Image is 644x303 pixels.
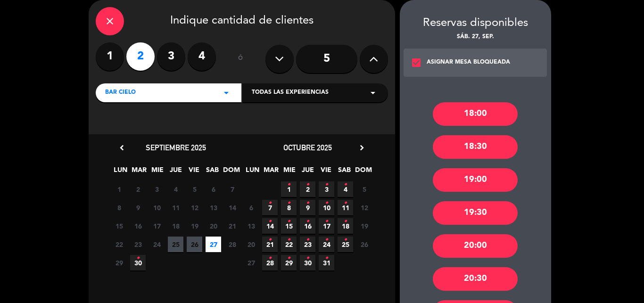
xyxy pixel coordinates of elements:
span: 15 [281,218,297,234]
i: chevron_left [117,143,127,153]
span: 2 [300,181,315,197]
span: 11 [168,200,183,215]
i: • [287,196,290,211]
span: Todas las experiencias [252,88,329,98]
i: • [287,251,290,266]
span: 15 [111,218,127,234]
i: • [287,214,290,229]
span: JUE [300,164,315,180]
span: 19 [187,218,202,234]
div: 18:00 [433,102,518,126]
i: • [136,251,140,266]
i: • [287,177,290,192]
span: 7 [224,181,240,197]
span: 19 [356,218,372,234]
span: 7 [262,200,278,215]
span: SAB [337,164,352,180]
i: close [104,16,116,27]
span: LUN [245,164,260,180]
span: 9 [300,200,315,215]
label: 4 [188,42,216,71]
i: • [268,251,272,266]
span: 26 [187,237,202,252]
i: • [306,251,309,266]
span: MAR [263,164,279,180]
span: 3 [149,181,165,197]
span: 6 [243,200,259,215]
span: 13 [206,200,221,215]
i: • [287,232,290,247]
span: 23 [130,237,146,252]
i: • [268,232,272,247]
span: 12 [187,200,202,215]
span: 8 [111,200,127,215]
span: 14 [262,218,278,234]
i: • [344,177,347,192]
span: 2 [130,181,146,197]
span: 28 [224,237,240,252]
span: 26 [356,237,372,252]
span: 21 [224,218,240,234]
span: 17 [319,218,334,234]
span: LUN [113,164,128,180]
i: • [344,232,347,247]
span: 4 [168,181,183,197]
span: 5 [356,181,372,197]
span: 30 [300,255,315,270]
i: • [344,196,347,211]
span: VIE [186,164,202,180]
span: 24 [319,237,334,252]
span: 4 [338,181,353,197]
span: 24 [149,237,165,252]
span: 27 [206,237,221,252]
span: 11 [338,200,353,215]
div: ó [225,42,256,75]
i: • [306,177,309,192]
span: 27 [243,255,259,270]
i: • [268,196,272,211]
span: MIE [149,164,165,180]
span: MIE [281,164,297,180]
span: 29 [281,255,297,270]
i: • [325,196,328,211]
span: 10 [149,200,165,215]
i: • [325,214,328,229]
span: MAR [131,164,147,180]
div: 19:00 [433,168,518,192]
i: arrow_drop_down [221,87,232,98]
i: • [306,196,309,211]
i: • [306,214,309,229]
span: 20 [243,237,259,252]
div: 20:00 [433,234,518,258]
span: 3 [319,181,334,197]
span: 1 [111,181,127,197]
span: 1 [281,181,297,197]
div: 18:30 [433,135,518,159]
span: DOM [355,164,371,180]
label: 2 [126,42,155,71]
span: 22 [281,237,297,252]
i: check_box [411,57,422,68]
i: • [344,214,347,229]
span: 10 [319,200,334,215]
i: • [325,232,328,247]
span: 18 [168,218,183,234]
div: Reservas disponibles [400,14,551,33]
div: sáb. 27, sep. [400,33,551,42]
span: SAB [205,164,220,180]
div: Indique cantidad de clientes [96,7,388,35]
label: 3 [157,42,185,71]
span: 25 [338,237,353,252]
div: ASIGNAR MESA BLOQUEADA [427,58,510,67]
span: 25 [168,237,183,252]
span: 9 [130,200,146,215]
span: DOM [223,164,239,180]
label: 1 [96,42,124,71]
i: • [268,214,272,229]
span: 30 [130,255,146,270]
span: 8 [281,200,297,215]
span: 12 [356,200,372,215]
span: 18 [338,218,353,234]
span: septiembre 2025 [146,143,206,152]
span: octubre 2025 [283,143,332,152]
